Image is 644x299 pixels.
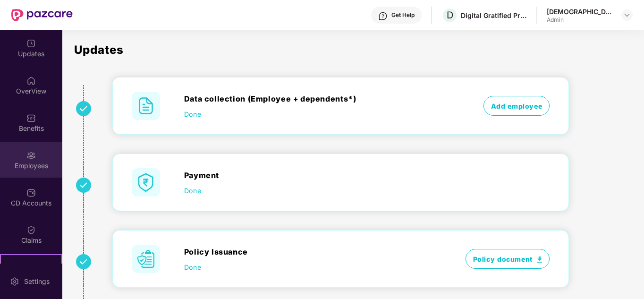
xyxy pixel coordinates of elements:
[547,7,613,16] div: [DEMOGRAPHIC_DATA][PERSON_NAME]
[26,188,36,197] img: svg+xml;base64,PHN2ZyBpZD0iQ0RfQWNjb3VudHMiIGRhdGEtbmFtZT0iQ0QgQWNjb3VudHMiIHhtbG5zPSJodHRwOi8vd3...
[76,254,91,269] img: svg+xml;base64,PHN2ZyB4bWxucz0iaHR0cDovL3d3dy53My5vcmcvMjAwMC9zdmciIHdpZHRoPSIzMiIgaGVpZ2h0PSIzMi...
[132,92,160,120] img: svg+xml;base64,PHN2ZyB4bWxucz0iaHR0cDovL3d3dy53My5vcmcvMjAwMC9zdmciIHdpZHRoPSI2MCIgaGVpZ2h0PSI2MC...
[132,245,160,273] img: svg+xml;base64,PHN2ZyB4bWxucz0iaHR0cDovL3d3dy53My5vcmcvMjAwMC9zdmciIHdpZHRoPSI2MCIgaGVpZ2h0PSI2MC...
[184,246,445,257] div: Policy Issuance
[184,109,201,119] span: Done
[26,151,36,160] img: svg+xml;base64,PHN2ZyBpZD0iRW1wbG95ZWVzIiB4bWxucz0iaHR0cDovL3d3dy53My5vcmcvMjAwMC9zdmciIHdpZHRoPS...
[466,249,550,269] span: Policy document
[447,9,453,21] span: D
[483,96,550,116] span: Add employee
[547,16,613,24] div: Admin
[76,178,91,193] img: svg+xml;base64,PHN2ZyB4bWxucz0iaHR0cDovL3d3dy53My5vcmcvMjAwMC9zdmciIHdpZHRoPSIzMiIgaGVpZ2h0PSIzMi...
[74,44,637,56] p: Updates
[184,262,201,272] span: Done
[21,277,52,286] div: Settings
[76,101,91,116] img: svg+xml;base64,PHN2ZyB4bWxucz0iaHR0cDovL3d3dy53My5vcmcvMjAwMC9zdmciIHdpZHRoPSIzMiIgaGVpZ2h0PSIzMi...
[623,11,631,19] img: svg+xml;base64,PHN2ZyBpZD0iRHJvcGRvd24tMzJ4MzIiIHhtbG5zPSJodHRwOi8vd3d3LnczLm9yZy8yMDAwL3N2ZyIgd2...
[537,256,542,263] img: svg+xml;base64,PHN2ZyB4bWxucz0iaHR0cDovL3d3dy53My5vcmcvMjAwMC9zdmciIHdpZHRoPSIxMC40IiBoZWlnaHQ9Ij...
[391,11,415,19] div: Get Help
[26,39,36,48] img: svg+xml;base64,PHN2ZyBpZD0iVXBkYXRlZCIgeG1sbnM9Imh0dHA6Ly93d3cudzMub3JnLzIwMDAvc3ZnIiB3aWR0aD0iMj...
[184,93,445,104] div: Data collection (Employee + dependents*)
[184,186,201,196] span: Done
[378,11,388,21] img: svg+xml;base64,PHN2ZyBpZD0iSGVscC0zMngzMiIgeG1sbnM9Imh0dHA6Ly93d3cudzMub3JnLzIwMDAvc3ZnIiB3aWR0aD...
[11,9,73,21] img: New Pazcare Logo
[184,170,445,181] div: Payment
[461,11,527,20] div: Digital Gratified Private Limited
[10,277,19,286] img: svg+xml;base64,PHN2ZyBpZD0iU2V0dGluZy0yMHgyMCIgeG1sbnM9Imh0dHA6Ly93d3cudzMub3JnLzIwMDAvc3ZnIiB3aW...
[26,225,36,235] img: svg+xml;base64,PHN2ZyBpZD0iQ2xhaW0iIHhtbG5zPSJodHRwOi8vd3d3LnczLm9yZy8yMDAwL3N2ZyIgd2lkdGg9IjIwIi...
[26,113,36,123] img: svg+xml;base64,PHN2ZyBpZD0iQmVuZWZpdHMiIHhtbG5zPSJodHRwOi8vd3d3LnczLm9yZy8yMDAwL3N2ZyIgd2lkdGg9Ij...
[26,76,36,85] img: svg+xml;base64,PHN2ZyBpZD0iSG9tZSIgeG1sbnM9Imh0dHA6Ly93d3cudzMub3JnLzIwMDAvc3ZnIiB3aWR0aD0iMjAiIG...
[132,168,160,196] img: svg+xml;base64,PHN2ZyB4bWxucz0iaHR0cDovL3d3dy53My5vcmcvMjAwMC9zdmciIHdpZHRoPSI2MCIgaGVpZ2h0PSI2MC...
[26,263,36,272] img: svg+xml;base64,PHN2ZyB4bWxucz0iaHR0cDovL3d3dy53My5vcmcvMjAwMC9zdmciIHdpZHRoPSIyMSIgaGVpZ2h0PSIyMC...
